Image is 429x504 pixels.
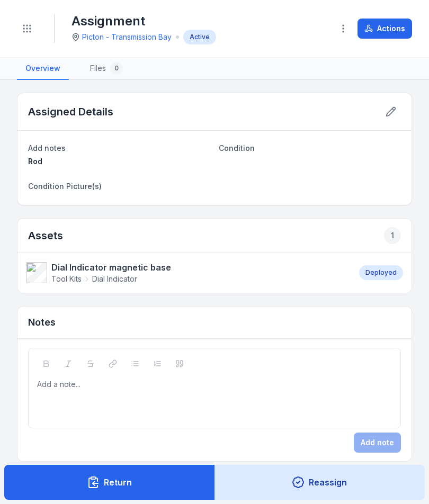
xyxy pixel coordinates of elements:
span: Tool Kits [51,274,82,284]
h2: Assigned Details [28,104,113,119]
div: Deployed [359,265,403,280]
span: Rod [28,157,42,166]
a: Overview [17,58,69,80]
button: Return [4,465,215,500]
button: Toggle navigation [17,19,37,39]
a: Dial Indicator magnetic baseTool KitsDial Indicator [26,261,348,284]
button: Reassign [215,465,425,500]
button: Actions [358,19,412,39]
div: Active [183,30,216,44]
a: Picton - Transmission Bay [82,32,172,42]
span: Condition [219,143,255,152]
span: Dial Indicator [92,274,137,284]
div: 1 [384,227,401,244]
span: Add notes [28,143,66,152]
h3: Notes [28,315,56,330]
span: Condition Picture(s) [28,182,102,191]
a: Files0 [82,58,131,80]
h2: Assets [28,227,401,244]
h1: Assignment [71,13,216,30]
div: 0 [110,62,123,75]
strong: Dial Indicator magnetic base [51,261,171,274]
